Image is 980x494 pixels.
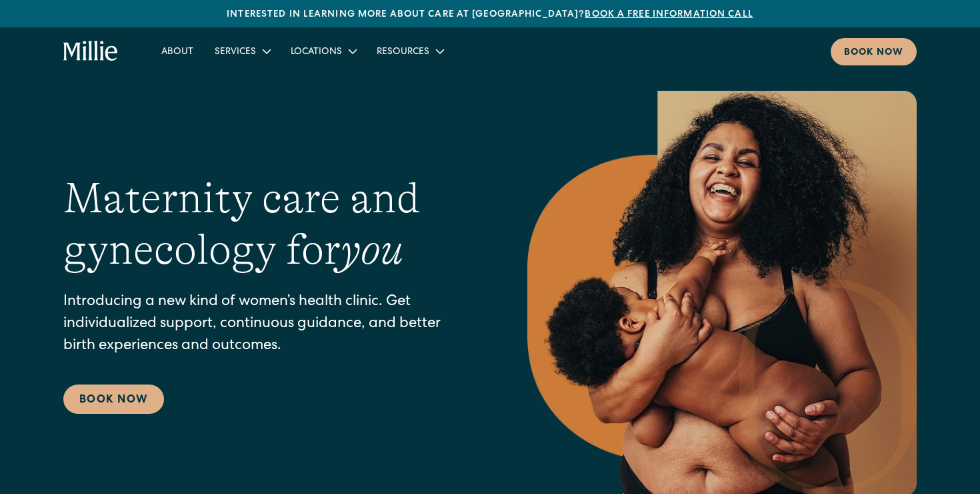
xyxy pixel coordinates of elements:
[366,40,453,62] div: Resources
[63,385,164,414] a: Book Now
[63,292,474,358] p: Introducing a new kind of women’s health clinic. Get individualized support, continuous guidance,...
[151,40,204,62] a: About
[341,226,403,274] em: you
[204,40,280,62] div: Services
[280,40,366,62] div: Locations
[377,45,429,59] div: Resources
[831,38,917,65] a: Book now
[585,10,753,19] a: Book a free information call
[63,41,119,62] a: home
[844,46,903,60] div: Book now
[63,173,474,276] h1: Maternity care and gynecology for
[215,45,256,59] div: Services
[291,45,342,59] div: Locations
